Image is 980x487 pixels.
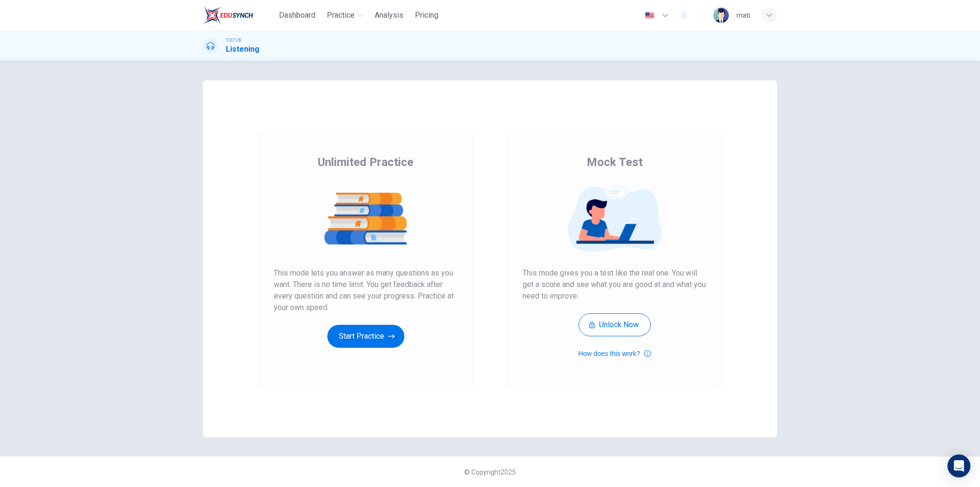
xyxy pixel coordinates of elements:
[579,313,651,336] button: Unlock Now
[327,325,404,348] button: Start Practice
[464,468,516,476] span: © Copyright 2025
[226,44,259,55] h1: Listening
[523,267,706,302] span: This mode gives you a test like the real one. You will get a score and see what you are good at a...
[578,348,650,359] button: How does this work?
[375,10,403,21] span: Analysis
[587,155,643,170] span: Mock Test
[275,7,319,24] button: Dashboard
[371,7,407,24] button: Analysis
[327,10,355,21] span: Practice
[318,155,413,170] span: Unlimited Practice
[713,8,729,23] img: Profile picture
[323,7,367,24] button: Practice
[411,7,442,24] button: Pricing
[203,6,275,25] a: EduSynch logo
[226,37,241,44] span: TOEFL®
[947,454,970,477] div: Open Intercom Messenger
[274,267,457,313] span: This mode lets you answer as many questions as you want. There is no time limit. You get feedback...
[644,12,656,19] img: en
[279,10,315,21] span: Dashboard
[415,10,438,21] span: Pricing
[736,10,750,21] div: mati
[203,6,253,25] img: EduSynch logo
